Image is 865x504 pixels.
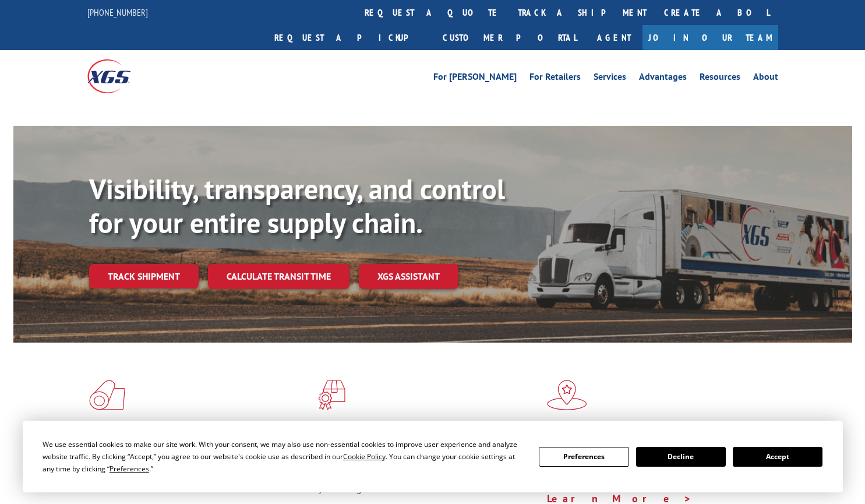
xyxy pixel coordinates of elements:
[547,380,587,410] img: xgs-icon-flagship-distribution-model-red
[636,447,726,467] button: Decline
[89,453,309,495] span: As an industry carrier of choice, XGS has brought innovation and dedication to flooring logistics...
[700,72,740,85] a: Resources
[318,380,345,410] img: xgs-icon-focused-on-flooring-red
[639,72,687,85] a: Advantages
[89,264,199,288] a: Track shipment
[89,171,505,241] b: Visibility, transparency, and control for your entire supply chain.
[539,447,629,467] button: Preferences
[359,264,458,289] a: XGS ASSISTANT
[594,72,626,85] a: Services
[433,72,517,85] a: For [PERSON_NAME]
[110,464,149,474] span: Preferences
[43,438,525,475] div: We use essential cookies to make our site work. With your consent, we may also use non-essential ...
[89,380,125,410] img: xgs-icon-total-supply-chain-intelligence-red
[89,420,309,453] h1: Flooring Logistics Solutions
[318,420,538,453] h1: Specialized Freight Experts
[87,6,148,18] a: [PHONE_NUMBER]
[585,25,642,50] a: Agent
[529,72,581,85] a: For Retailers
[733,447,822,467] button: Accept
[547,420,767,453] h1: Flagship Distribution Model
[266,25,434,50] a: Request a pickup
[343,452,386,461] span: Cookie Policy
[434,25,585,50] a: Customer Portal
[23,421,843,492] div: Cookie Consent Prompt
[642,25,778,50] a: Join Our Team
[208,264,349,289] a: Calculate transit time
[753,72,778,85] a: About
